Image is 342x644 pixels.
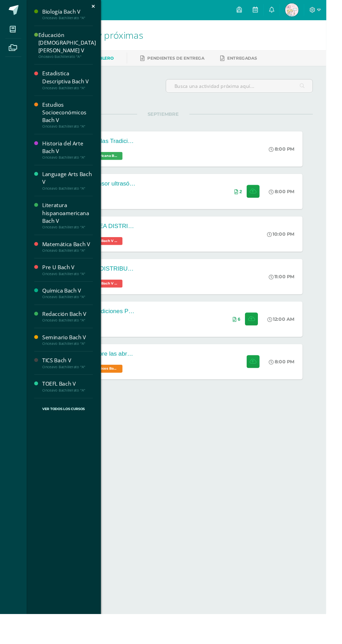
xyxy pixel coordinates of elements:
a: Redacción Bach VOnceavo Bachillerato "A" [44,325,97,338]
a: TICS Bach VOnceavo Bachillerato "A" [44,374,97,387]
div: Onceavo Bachillerato "A" [44,16,97,21]
a: Literatura hispanoamericana Bach VOnceavo Bachillerato "A" [44,211,97,240]
div: Onceavo Bachillerato "A" [44,285,97,289]
a: TOEFL Bach VOnceavo Bachillerato "A" [44,399,97,411]
div: Seminario Bach V [44,350,97,358]
div: Pre U Bach V [44,276,97,285]
div: Química Bach V [44,301,97,309]
div: Onceavo Bachillerato "A" [44,407,97,412]
div: Biología Bach V [44,8,97,16]
div: Educación [DEMOGRAPHIC_DATA][PERSON_NAME] V [40,33,101,57]
div: Onceavo Bachillerato "A" [44,260,97,265]
div: Onceavo Bachillerato "A" [44,90,97,94]
div: Language Arts Bach V [44,179,97,195]
div: Onceavo Bachillerato "A" [44,333,97,338]
a: Química Bach VOnceavo Bachillerato "A" [44,301,97,314]
a: Language Arts Bach VOnceavo Bachillerato "A" [44,179,97,200]
div: Estadistica Descriptiva Bach V [44,73,97,89]
a: Historia del Arte Bach VOnceavo Bachillerato "A" [44,146,97,167]
a: Ver Todos los Cursos [36,418,97,440]
div: Redacción Bach V [44,325,97,333]
div: Onceavo Bachillerato "A" [44,130,97,135]
div: TOEFL Bach V [44,399,97,407]
a: Educación [DEMOGRAPHIC_DATA][PERSON_NAME] VOnceavo Bachillerato "A" [40,33,101,62]
div: Onceavo Bachillerato "A" [40,57,101,62]
div: Onceavo Bachillerato "A" [44,162,97,167]
a: Biología Bach VOnceavo Bachillerato "A" [44,8,97,21]
div: Onceavo Bachillerato "A" [44,309,97,314]
div: TICS Bach V [44,374,97,382]
div: Literatura hispanoamericana Bach V [44,211,97,235]
div: Estudios Socioeconómicos Bach V [44,106,97,130]
div: Onceavo Bachillerato "A" [44,358,97,363]
div: Onceavo Bachillerato "A" [44,236,97,241]
a: Pre U Bach VOnceavo Bachillerato "A" [44,276,97,289]
div: Onceavo Bachillerato "A" [44,195,97,200]
a: Matemática Bach VOnceavo Bachillerato "A" [44,252,97,265]
div: Historia del Arte Bach V [44,146,97,162]
a: Estudios Socioeconómicos Bach VOnceavo Bachillerato "A" [44,106,97,135]
a: Seminario Bach VOnceavo Bachillerato "A" [44,350,97,363]
div: Matemática Bach V [44,252,97,260]
div: Onceavo Bachillerato "A" [44,382,97,387]
a: Estadistica Descriptiva Bach VOnceavo Bachillerato "A" [44,73,97,94]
